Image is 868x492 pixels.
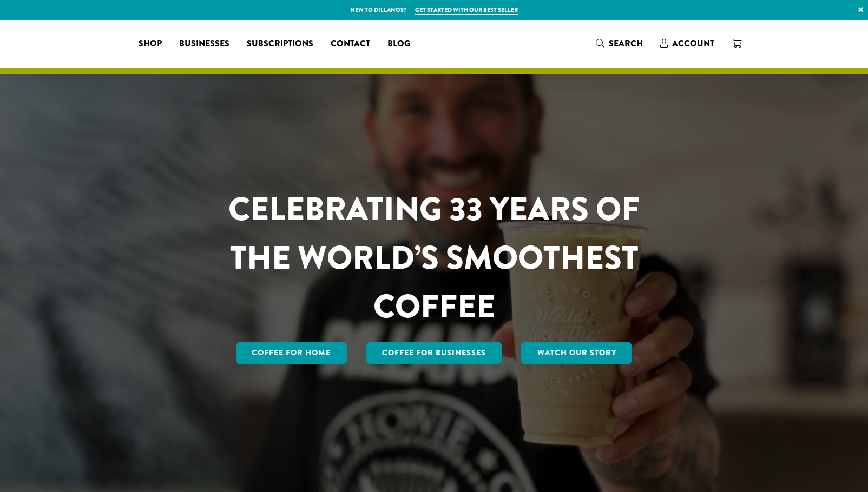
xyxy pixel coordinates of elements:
[247,37,313,51] span: Subscriptions
[587,35,652,52] a: Search
[415,5,518,15] a: Get started with our best seller
[179,37,229,51] span: Businesses
[521,342,633,364] a: Watch Our Story
[196,185,672,331] h1: CELEBRATING 33 YEARS OF THE WORLD’S SMOOTHEST COFFEE
[236,342,347,364] a: Coffee for Home
[672,37,714,50] span: Account
[366,342,502,364] a: Coffee For Businesses
[139,37,162,51] span: Shop
[130,35,170,52] a: Shop
[387,37,410,51] span: Blog
[331,37,370,51] span: Contact
[609,37,643,50] span: Search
